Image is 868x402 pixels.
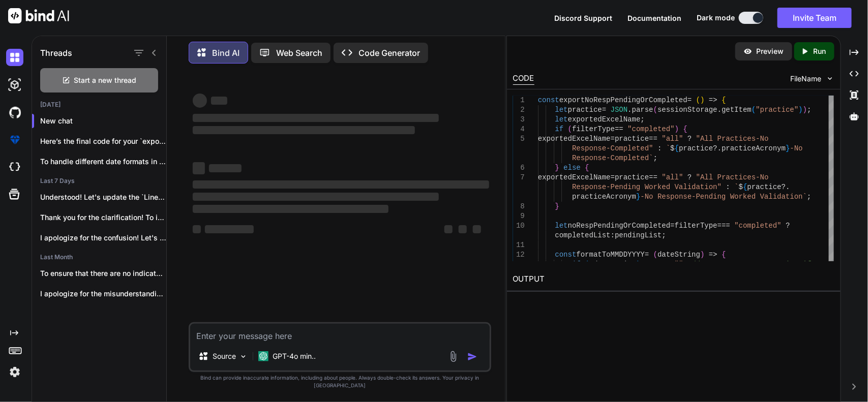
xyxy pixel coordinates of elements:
span: "" [675,260,683,268]
h2: [DATE] [32,101,166,109]
span: == [615,125,623,133]
img: icon [467,352,477,362]
span: Discord Support [554,14,612,22]
span: ; [683,260,687,268]
button: Invite Team [777,8,852,28]
div: 8 [513,202,525,211]
span: } [555,164,559,172]
p: I apologize for the confusion! Let's ensure... [40,233,166,243]
img: darkChat [6,49,23,66]
span: ‌ [193,162,205,174]
button: Discord Support [554,13,612,23]
span: : [726,183,730,191]
p: To ensure that there are no indicators... [40,268,166,279]
span: ; [640,115,644,123]
span: const [555,251,576,259]
img: settings [6,363,23,381]
span: == [649,135,657,143]
img: Pick Models [239,352,248,361]
span: completedList [555,231,610,239]
span: sessionStorage [657,106,717,114]
span: "All Practices-No [696,173,769,181]
p: Here’s the final code for your `exportNo... [40,136,166,146]
span: ‌ [459,225,467,233]
span: practice [679,144,713,152]
span: ‌ [193,126,415,134]
span: parse [632,106,653,114]
span: } [786,144,790,152]
h2: OUTPUT [507,267,841,291]
span: getItem [722,106,752,114]
h2: Last 7 Days [32,177,166,185]
p: Bind AI [212,47,240,59]
span: ` [666,144,670,152]
span: => [709,96,717,104]
span: JSON [611,106,628,114]
span: pendingList [615,231,662,239]
img: chevron down [826,74,834,83]
span: "All Practices-No [696,135,769,143]
span: formatToMMDDYYYY [576,251,644,259]
span: filterType [675,222,717,230]
span: Start a new thread [74,75,137,85]
div: CODE [513,73,534,85]
span: "all" [662,173,683,181]
span: return [645,260,670,268]
img: cloudideIcon [6,159,23,176]
span: // Return an empty string if [692,260,811,268]
span: if [572,260,581,268]
h1: Threads [40,47,72,59]
span: Documentation [627,14,681,22]
span: exportedExcelName [568,115,641,123]
p: Understood! Let's update the `LineCharts` component to... [40,192,166,202]
div: 6 [513,163,525,173]
span: . [627,106,632,114]
span: const [538,96,559,104]
span: ? [687,135,692,143]
img: darkAi-studio [6,76,23,94]
p: I apologize for the misunderstanding! Let's integrate... [40,289,166,299]
span: { [722,251,726,259]
span: ( [696,96,700,104]
span: practice [615,135,649,143]
div: 9 [513,211,525,221]
span: Dark mode [697,13,735,23]
span: } [636,193,640,201]
span: "all" [662,135,683,143]
span: } [555,202,559,210]
img: attachment [447,351,459,362]
span: ‌ [193,193,439,201]
span: = [611,135,615,143]
span: ? [687,173,692,181]
span: practiceAcronym [722,144,786,152]
p: Thank you for the clarification! To implement... [40,212,166,223]
span: { [675,144,679,152]
span: ) [636,260,640,268]
span: else [563,164,581,172]
p: Code Generator [358,47,420,59]
span: { [585,164,589,172]
img: GPT-4o mini [258,351,268,361]
span: : [657,144,662,152]
span: exportedExcelName [538,135,611,143]
p: Source [213,351,236,361]
div: 3 [513,115,525,125]
span: ; [807,106,811,114]
span: ?. [713,144,722,152]
div: 5 [513,134,525,144]
h2: Last Month [32,253,166,261]
p: Preview [757,46,784,56]
span: let [555,115,567,123]
span: ( [653,106,657,114]
div: 13 [513,260,525,269]
div: 7 [513,173,525,182]
span: ‌ [209,164,242,172]
p: Run [814,46,826,56]
span: => [709,251,717,259]
span: "practice" [756,106,798,114]
span: === [717,222,730,230]
span: practice [568,106,602,114]
span: = [602,106,606,114]
span: ? [786,222,790,230]
span: ?. [782,183,790,191]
